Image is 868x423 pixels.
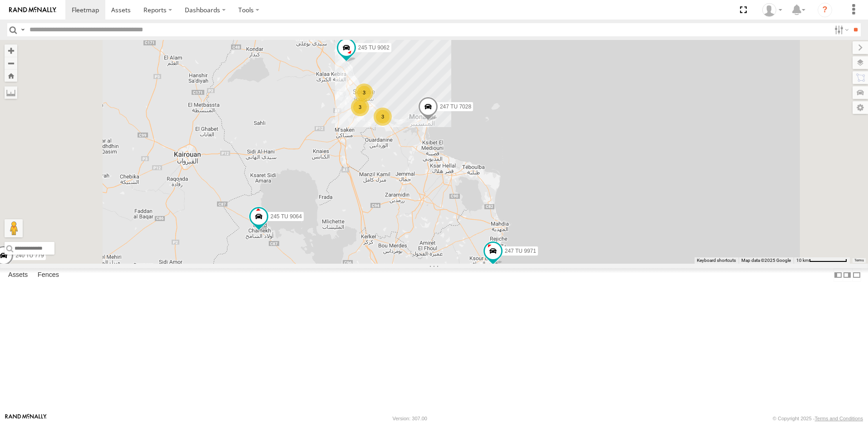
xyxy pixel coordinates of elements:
span: 245 TU 9062 [358,44,390,51]
button: Drag Pegman onto the map to open Street View [5,219,23,237]
div: 3 [355,84,373,102]
a: Terms and Conditions [815,416,863,421]
span: Map data ©2025 Google [741,258,791,263]
img: rand-logo.svg [9,7,56,13]
button: Zoom out [5,57,17,69]
span: 10 km [796,258,809,263]
label: Search Query [19,23,26,36]
button: Keyboard shortcuts [697,257,736,264]
div: Version: 307.00 [393,416,427,421]
button: Zoom Home [5,69,17,82]
label: Assets [4,269,32,281]
a: Visit our Website [5,414,47,423]
label: Measure [5,86,17,99]
span: 247 TU 9971 [505,248,536,254]
span: 245 TU 9064 [271,213,302,220]
a: Terms (opens in new tab) [854,259,864,262]
span: 240 TU 779 [15,252,44,259]
button: Map Scale: 10 km per 80 pixels [794,257,850,264]
label: Dock Summary Table to the Right [843,268,852,281]
div: 3 [351,98,369,116]
div: © Copyright 2025 - [773,416,863,421]
label: Dock Summary Table to the Left [833,268,843,281]
i: ? [818,3,832,17]
label: Map Settings [853,101,868,114]
label: Search Filter Options [831,23,850,36]
button: Zoom in [5,44,17,57]
label: Fences [33,269,64,281]
div: 3 [374,108,392,126]
span: 247 TU 7028 [440,103,471,110]
label: Hide Summary Table [852,268,861,281]
div: Nejah Benkhalifa [759,3,785,17]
